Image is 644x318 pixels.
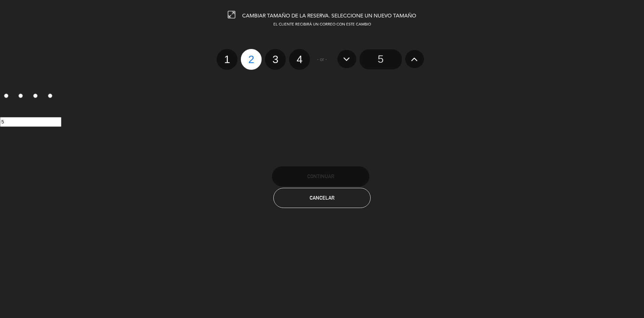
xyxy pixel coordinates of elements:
[33,94,38,98] input: 3
[307,173,334,179] span: Continuar
[18,94,23,98] input: 2
[44,91,59,102] label: 4
[15,91,30,102] label: 2
[272,166,369,187] button: Continuar
[310,195,334,201] span: Cancelar
[241,49,262,70] label: 2
[317,56,327,63] span: - or -
[242,13,416,19] span: CAMBIAR TAMAÑO DE LA RESERVA. SELECCIONE UN NUEVO TAMAÑO
[48,94,52,98] input: 4
[289,49,310,70] label: 4
[265,49,286,70] label: 3
[30,91,44,102] label: 3
[4,94,8,98] input: 1
[217,49,237,70] label: 1
[273,23,371,26] span: EL CLIENTE RECIBIRÁ UN CORREO CON ESTE CAMBIO
[273,188,371,208] button: Cancelar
